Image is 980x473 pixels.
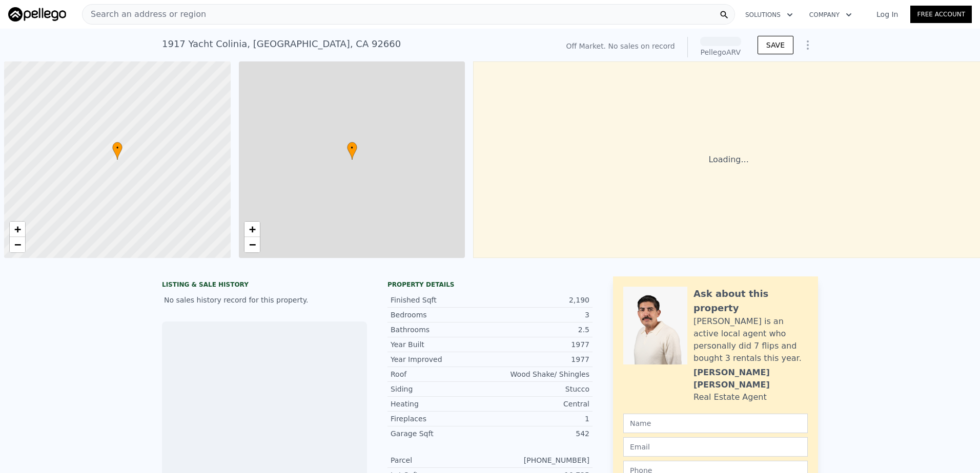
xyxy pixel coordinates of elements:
[14,223,21,235] span: +
[10,237,25,252] a: Zoom out
[112,143,122,153] span: •
[693,287,808,315] div: Ask about this property
[391,339,490,350] div: Year Built
[490,339,589,350] div: 1977
[391,414,490,424] div: Fireplaces
[14,238,21,251] span: −
[162,281,367,291] div: LISTING & SALE HISTORY
[864,9,910,19] a: Log In
[623,414,808,433] input: Name
[83,8,206,20] span: Search an address or region
[391,295,490,305] div: Finished Sqft
[910,6,972,23] a: Free Account
[490,428,589,439] div: 542
[244,222,260,237] a: Zoom in
[623,437,808,457] input: Email
[490,295,589,305] div: 2,190
[758,36,793,54] button: SAVE
[244,237,260,252] a: Zoom out
[391,399,490,409] div: Heating
[490,384,589,394] div: Stucco
[391,384,490,394] div: Siding
[490,414,589,424] div: 1
[490,399,589,409] div: Central
[798,35,818,55] button: Show Options
[391,428,490,439] div: Garage Sqft
[700,47,741,57] div: Pellego ARV
[8,7,66,21] img: Pellego
[347,143,357,153] span: •
[490,354,589,364] div: 1977
[490,325,589,335] div: 2.5
[566,41,675,51] div: Off Market. No sales on record
[391,310,490,320] div: Bedrooms
[490,455,589,465] div: [PHONE_NUMBER]
[391,354,490,364] div: Year Improved
[737,6,801,24] button: Solutions
[387,281,593,289] div: Property details
[391,455,490,465] div: Parcel
[249,238,255,251] span: −
[490,369,589,379] div: Wood Shake/ Shingles
[249,223,255,235] span: +
[162,291,367,309] div: No sales history record for this property.
[693,315,808,364] div: [PERSON_NAME] is an active local agent who personally did 7 flips and bought 3 rentals this year.
[693,367,808,391] div: [PERSON_NAME] [PERSON_NAME]
[490,310,589,320] div: 3
[693,391,767,403] div: Real Estate Agent
[391,369,490,379] div: Roof
[391,325,490,335] div: Bathrooms
[112,142,122,160] div: •
[801,6,860,24] button: Company
[10,222,25,237] a: Zoom in
[347,142,357,160] div: •
[162,37,401,51] div: 1917 Yacht Colinia , [GEOGRAPHIC_DATA] , CA 92660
